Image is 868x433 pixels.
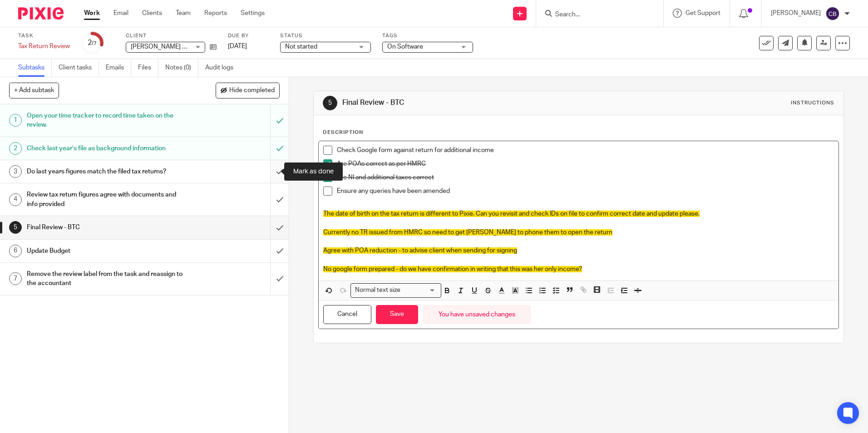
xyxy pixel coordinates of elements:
[204,9,227,18] a: Reports
[229,87,275,94] span: Hide completed
[165,59,198,77] a: Notes (0)
[27,188,183,211] h1: Review tax return figures agree with documents and info provided
[9,245,22,257] div: 6
[9,272,22,285] div: 7
[205,59,240,77] a: Audit logs
[353,285,402,295] span: Normal text size
[337,187,833,196] p: Ensure any queries have been amended
[9,221,22,234] div: 5
[686,10,720,16] span: Get Support
[323,96,337,110] div: 5
[323,305,371,325] button: Cancel
[138,59,158,77] a: Files
[241,9,265,18] a: Settings
[423,305,531,325] div: You have unsaved changes
[791,99,834,107] div: Instructions
[126,32,217,39] label: Client
[323,211,700,217] span: The date of birth on the tax return is different to Pixie. Can you revisit and check IDs on file ...
[18,59,52,77] a: Subtasks
[825,6,840,21] img: svg%3E
[106,59,131,77] a: Emails
[27,165,183,178] h1: Do last years figures match the filed tax returns?
[9,193,22,206] div: 4
[771,9,821,18] p: [PERSON_NAME]
[342,98,598,108] h1: Final Review - BTC
[18,32,70,39] label: Task
[92,41,97,46] small: /7
[131,44,220,50] span: [PERSON_NAME] T/As Seaspan
[323,247,517,254] span: Agree with POA reduction - to advise client when sending for signing
[27,267,183,290] h1: Remove the review label from the task and reassign to the accountant
[113,9,128,18] a: Email
[323,229,612,236] span: Currently no TR issued from HMRC so need to get [PERSON_NAME] to phone them to open the return
[27,221,183,234] h1: Final Review - BTC
[9,142,22,155] div: 2
[350,283,441,297] div: Search for option
[337,146,833,155] p: Check Google form against return for additional income
[18,7,64,20] img: Pixie
[84,9,100,18] a: Work
[337,159,833,168] p: Are POAs correct as per HMRC
[59,59,99,77] a: Client tasks
[142,9,162,18] a: Clients
[9,83,59,98] button: + Add subtask
[9,165,22,178] div: 3
[280,32,371,39] label: Status
[554,11,636,19] input: Search
[228,43,247,49] span: [DATE]
[285,44,317,50] span: Not started
[88,38,97,48] div: 2
[337,173,833,182] p: Are NI and additional taxes correct
[176,9,191,18] a: Team
[27,244,183,258] h1: Update Budget
[27,109,183,132] h1: Open your time tracker to record time taken on the review.
[323,129,363,136] p: Description
[18,42,70,51] div: Tax Return Review
[9,114,22,127] div: 1
[382,32,473,39] label: Tags
[228,32,269,39] label: Due by
[323,266,582,272] span: No google form prepared - do we have confirmation in writing that this was her only income?
[27,142,183,155] h1: Check last year’s file as background information
[403,285,436,295] input: Search for option
[387,44,423,50] span: On Software
[376,305,418,325] button: Save
[216,83,280,98] button: Hide completed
